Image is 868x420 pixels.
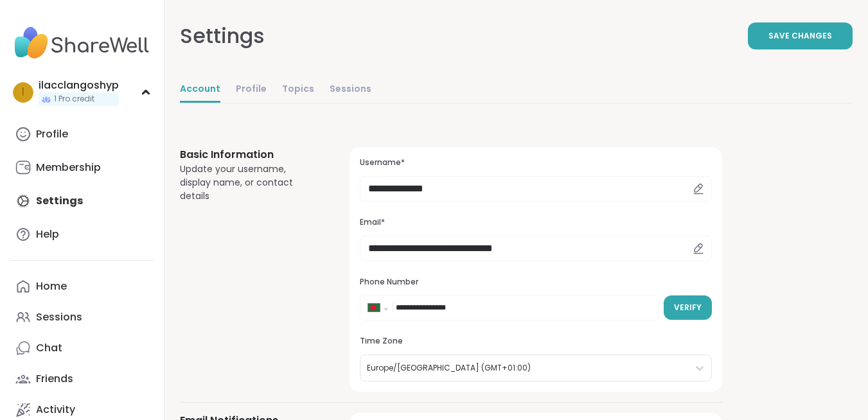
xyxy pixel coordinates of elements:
[39,78,119,92] div: ilacclangoshyp
[36,161,101,175] div: Membership
[360,157,712,168] h3: Username*
[10,152,154,183] a: Membership
[360,277,712,288] h3: Phone Number
[768,30,832,42] span: Save Changes
[36,372,73,386] div: Friends
[36,310,82,324] div: Sessions
[674,302,702,313] span: Verify
[180,147,319,162] h3: Basic Information
[180,77,220,103] a: Account
[330,77,371,103] a: Sessions
[664,295,712,320] button: Verify
[360,336,712,347] h3: Time Zone
[236,77,267,103] a: Profile
[10,219,154,250] a: Help
[180,162,319,203] div: Update your username, display name, or contact details
[10,271,154,302] a: Home
[36,403,75,417] div: Activity
[360,217,712,228] h3: Email*
[10,302,154,333] a: Sessions
[36,127,68,141] div: Profile
[10,119,154,150] a: Profile
[36,279,67,293] div: Home
[36,341,62,355] div: Chat
[282,77,314,103] a: Topics
[180,21,265,51] div: Settings
[10,363,154,394] a: Friends
[54,94,94,105] span: 1 Pro credit
[748,22,853,49] button: Save Changes
[10,21,154,66] img: ShareWell Nav Logo
[36,227,59,241] div: Help
[22,84,24,101] span: i
[10,333,154,363] a: Chat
